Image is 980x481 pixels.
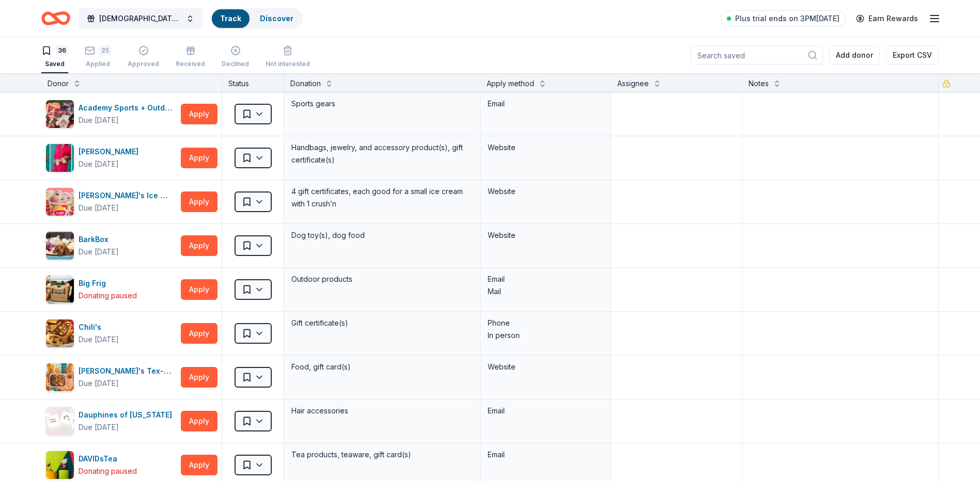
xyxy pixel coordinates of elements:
div: [PERSON_NAME]'s Ice Creams [79,189,177,202]
div: Website [488,141,603,154]
span: Plus trial ends on 3PM[DATE] [735,12,839,25]
div: Gift certificate(s) [290,316,474,330]
div: Due [DATE] [79,158,119,170]
button: Image for Chuy's Tex-Mex[PERSON_NAME]'s Tex-MexDue [DATE] [45,363,177,392]
div: Big Frig [79,277,137,290]
div: Donating paused [79,465,137,477]
button: TrackDiscover [211,8,303,29]
div: Received [176,60,205,68]
img: Image for DAVIDsTea [46,451,74,479]
button: Apply [181,367,217,388]
div: Due [DATE] [79,114,119,126]
div: Email [488,273,603,285]
div: Approved [128,60,159,68]
a: Plus trial ends on 3PM[DATE] [721,10,846,27]
div: 25 [99,45,111,56]
div: Email [488,448,603,461]
div: Mail [488,285,603,298]
button: Image for Alexis Drake[PERSON_NAME]Due [DATE] [45,143,177,172]
div: 4 gift certificates, each good for a small ice cream with 1 crush’n [290,184,474,211]
img: Image for Amy's Ice Creams [46,188,74,216]
div: Due [DATE] [79,202,119,214]
button: Apply [181,235,217,256]
div: Due [DATE] [79,246,119,258]
div: Academy Sports + Outdoors [79,102,177,114]
div: Donation [290,77,321,90]
button: Declined [222,41,249,73]
button: Image for Academy Sports + OutdoorsAcademy Sports + OutdoorsDue [DATE] [45,100,177,129]
div: Due [DATE] [79,377,119,390]
div: Notes [749,77,769,90]
div: Assignee [617,77,649,90]
button: Image for Big FrigBig FrigDonating paused [45,275,177,304]
button: Approved [128,41,159,73]
button: 25Applied [85,41,111,73]
div: Chili's [79,321,119,333]
button: Image for DAVIDsTeaDAVIDsTeaDonating paused [45,451,177,479]
div: BarkBox [79,233,119,246]
img: Image for Alexis Drake [46,144,74,172]
button: Apply [181,148,217,168]
div: Email [488,405,603,417]
button: Apply [181,191,217,212]
div: Saved [41,60,68,68]
div: Due [DATE] [79,421,119,434]
a: Track [220,14,241,23]
button: Not interested [266,41,310,73]
button: Apply [181,411,217,431]
button: Image for BarkBoxBarkBoxDue [DATE] [45,231,177,260]
div: In person [488,329,603,342]
img: Image for Chuy's Tex-Mex [46,363,74,391]
button: Image for Chili'sChili'sDue [DATE] [45,319,177,348]
div: Phone [488,317,603,329]
div: [PERSON_NAME]'s Tex-Mex [79,365,177,377]
a: Earn Rewards [850,9,924,28]
div: Dog toy(s), dog food [290,228,474,243]
div: Dauphines of [US_STATE] [79,409,176,421]
div: Tea products, teaware, gift card(s) [290,447,474,462]
div: Hair accessories [290,404,474,418]
div: Not interested [266,60,310,68]
div: [PERSON_NAME] [79,146,143,158]
img: Image for Big Frig [46,276,74,303]
button: Image for Amy's Ice Creams[PERSON_NAME]'s Ice CreamsDue [DATE] [45,187,177,216]
button: Image for Dauphines of New YorkDauphines of [US_STATE]Due [DATE] [45,407,177,436]
div: DAVIDsTea [79,453,137,465]
input: Search saved [691,46,823,65]
img: Image for Dauphines of New York [46,407,74,435]
div: Food, gift card(s) [290,360,474,374]
div: Email [488,98,603,110]
div: Applied [85,60,111,68]
div: 36 [56,45,68,56]
div: Status [222,73,284,92]
button: 36Saved [41,41,68,73]
button: [DEMOGRAPHIC_DATA][PERSON_NAME] Wild Game Dinner [79,8,203,29]
div: Declined [222,60,249,68]
button: Received [176,41,205,73]
div: Website [488,229,603,242]
img: Image for BarkBox [46,232,74,260]
div: Donor [48,77,69,90]
button: Export CSV [886,46,939,65]
div: Sports gears [290,97,474,111]
button: Apply [181,455,217,475]
button: Apply [181,323,217,344]
div: Due [DATE] [79,333,119,346]
span: [DEMOGRAPHIC_DATA][PERSON_NAME] Wild Game Dinner [99,12,182,25]
div: Apply method [487,77,534,90]
button: Apply [181,279,217,300]
a: Discover [260,14,293,23]
img: Image for Academy Sports + Outdoors [46,100,74,128]
div: Outdoor products [290,272,474,286]
button: Add donor [829,46,880,65]
div: Donating paused [79,290,137,302]
div: Website [488,185,603,198]
a: Home [41,6,70,30]
button: Apply [181,104,217,124]
div: Handbags, jewelry, and accessory product(s), gift certificate(s) [290,140,474,167]
div: Website [488,361,603,373]
img: Image for Chili's [46,319,74,347]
